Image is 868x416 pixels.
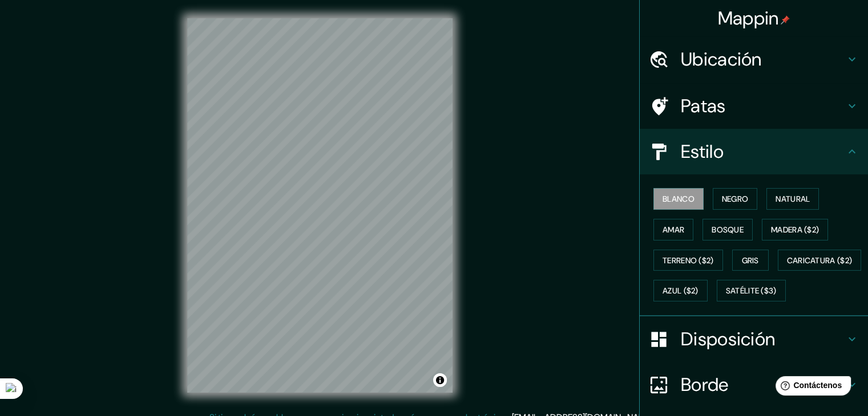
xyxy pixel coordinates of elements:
div: Patas [640,83,868,129]
div: Estilo [640,129,868,174]
button: Bosque [703,219,753,240]
div: Ubicación [640,36,868,82]
img: pin-icon.png [781,15,790,25]
font: Patas [681,94,726,118]
div: Borde [640,362,868,407]
font: Borde [681,373,729,397]
iframe: Lanzador de widgets de ayuda [766,372,855,403]
button: Gris [732,250,769,271]
font: Azul ($2) [663,286,699,296]
font: Caricatura ($2) [787,255,853,266]
font: Mappin [718,6,779,30]
font: Amar [663,225,684,235]
font: Estilo [681,140,724,164]
font: Terreno ($2) [663,255,714,266]
button: Natural [766,188,819,210]
button: Activar o desactivar atribución [433,373,447,387]
font: Blanco [663,194,695,204]
font: Negro [722,194,749,204]
font: Ubicación [681,47,762,71]
button: Terreno ($2) [653,250,723,271]
font: Disposición [681,327,775,351]
font: Natural [776,194,810,204]
button: Azul ($2) [653,280,708,301]
button: Madera ($2) [762,219,828,240]
font: Madera ($2) [771,225,819,235]
div: Disposición [640,316,868,362]
canvas: Mapa [187,18,453,393]
button: Satélite ($3) [717,280,786,301]
font: Satélite ($3) [726,286,777,296]
font: Gris [742,255,759,266]
button: Caricatura ($2) [778,250,862,271]
button: Negro [713,188,758,210]
button: Amar [653,219,693,240]
button: Blanco [653,188,704,210]
font: Bosque [712,225,744,235]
